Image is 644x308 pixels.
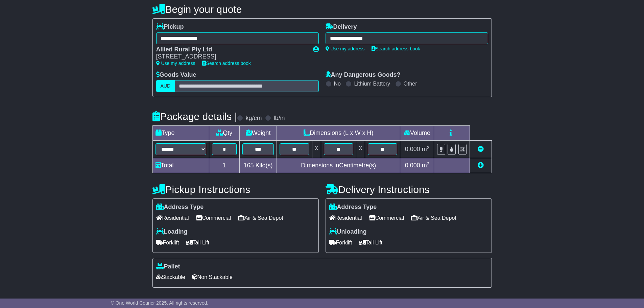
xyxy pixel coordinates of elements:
[156,46,306,53] div: Allied Rural Pty Ltd
[238,213,283,223] span: Air & Sea Depot
[111,300,209,306] span: © One World Courier 2025. All rights reserved.
[156,204,204,211] label: Address Type
[156,263,180,270] label: Pallet
[156,23,184,31] label: Pickup
[405,146,420,152] span: 0.000
[277,126,400,141] td: Dimensions (L x W x H)
[156,80,175,92] label: AUD
[277,158,400,173] td: Dimensions in Centimetre(s)
[186,237,210,248] span: Tail Lift
[478,146,484,152] a: Remove this item
[152,111,237,122] h4: Package details |
[326,46,365,51] a: Use my address
[422,146,430,152] span: m
[329,213,362,223] span: Residential
[156,213,189,223] span: Residential
[152,158,209,173] td: Total
[326,71,401,79] label: Any Dangerous Goods?
[329,228,367,236] label: Unloading
[400,126,434,141] td: Volume
[156,228,188,236] label: Loading
[156,61,195,66] a: Use my address
[240,126,277,141] td: Weight
[329,237,352,248] span: Forklift
[156,53,306,61] div: [STREET_ADDRESS]
[240,158,277,173] td: Kilo(s)
[404,80,417,87] label: Other
[152,184,319,195] h4: Pickup Instructions
[152,126,209,141] td: Type
[156,272,185,282] span: Stackable
[156,71,196,79] label: Goods Value
[209,126,240,141] td: Qty
[312,141,321,158] td: x
[244,162,254,169] span: 165
[334,80,341,87] label: No
[202,61,251,66] a: Search address book
[359,237,383,248] span: Tail Lift
[196,213,231,223] span: Commercial
[192,272,233,282] span: Non Stackable
[326,184,492,195] h4: Delivery Instructions
[427,161,430,166] sup: 3
[369,213,404,223] span: Commercial
[156,237,179,248] span: Forklift
[422,162,430,169] span: m
[152,4,492,15] h4: Begin your quote
[411,213,456,223] span: Air & Sea Depot
[427,145,430,150] sup: 3
[356,141,365,158] td: x
[245,115,262,122] label: kg/cm
[478,162,484,169] a: Add new item
[405,162,420,169] span: 0.000
[372,46,420,51] a: Search address book
[209,158,240,173] td: 1
[329,204,377,211] label: Address Type
[326,23,357,31] label: Delivery
[354,80,390,87] label: Lithium Battery
[273,115,285,122] label: lb/in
